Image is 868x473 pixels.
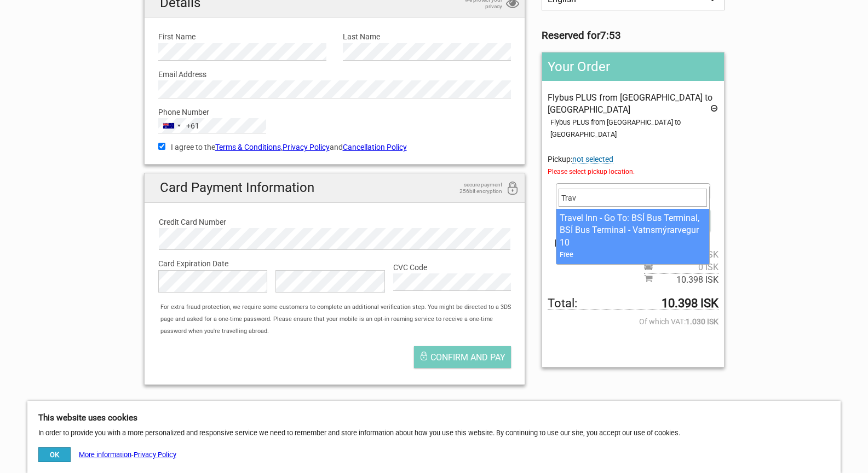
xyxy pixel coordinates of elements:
[548,316,718,328] span: Of which VAT:
[158,31,326,43] label: First Name
[550,116,718,141] div: Flybus PLUS from [GEOGRAPHIC_DATA] to [GEOGRAPHIC_DATA]
[343,31,511,43] label: Last Name
[548,237,718,249] span: [DATE] 06:30
[548,297,718,310] span: Total to be paid
[79,451,131,459] a: More information
[134,451,176,459] a: Privacy Policy
[447,182,502,195] span: secure payment 256bit encryption
[15,19,124,28] p: We're away right now. Please check back later!
[158,258,511,270] label: Card Expiration Date
[215,143,281,151] a: Terms & Conditions
[506,182,519,196] i: 256bit encryption
[686,316,718,328] strong: 1.030 ISK
[283,143,330,151] a: Privacy Policy
[158,106,511,118] label: Phone Number
[414,346,511,368] button: Confirm and pay
[560,249,706,261] div: Free
[159,119,199,133] button: Selected country
[560,212,706,249] div: Travel Inn - Go To: BSÍ Bus Terminal, BSÍ Bus Terminal - Vatnsmýrarvegur 10
[145,173,525,202] h2: Card Payment Information
[644,273,718,286] span: Subtotal
[38,447,176,462] div: -
[393,261,511,273] label: CVC Code
[155,301,525,338] div: For extra fraud protection, we require some customers to complete an additional verification step...
[548,166,718,178] span: Please select pickup location.
[38,412,830,424] h5: This website uses cookies
[548,155,718,178] span: Pickup:
[158,141,511,153] label: I agree to the , and
[343,143,407,151] a: Cancellation Policy
[27,401,841,473] div: In order to provide you with a more personalized and responsive service we need to remember and s...
[430,352,505,363] span: Confirm and pay
[186,120,199,132] div: +61
[653,261,718,273] span: 0 ISK
[126,17,139,30] button: Open LiveChat chat widget
[644,261,718,273] span: Pickup price
[548,92,712,115] span: Flybus PLUS from [GEOGRAPHIC_DATA] to [GEOGRAPHIC_DATA]
[158,68,511,80] label: Email Address
[662,297,718,310] strong: 10.398 ISK
[159,216,511,228] label: Credit Card Number
[600,30,621,42] strong: 7:53
[38,447,71,462] button: OK
[653,274,718,286] span: 10.398 ISK
[572,155,613,164] span: Change pickup place
[542,30,724,42] h3: Reserved for
[542,52,723,81] h2: Your Order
